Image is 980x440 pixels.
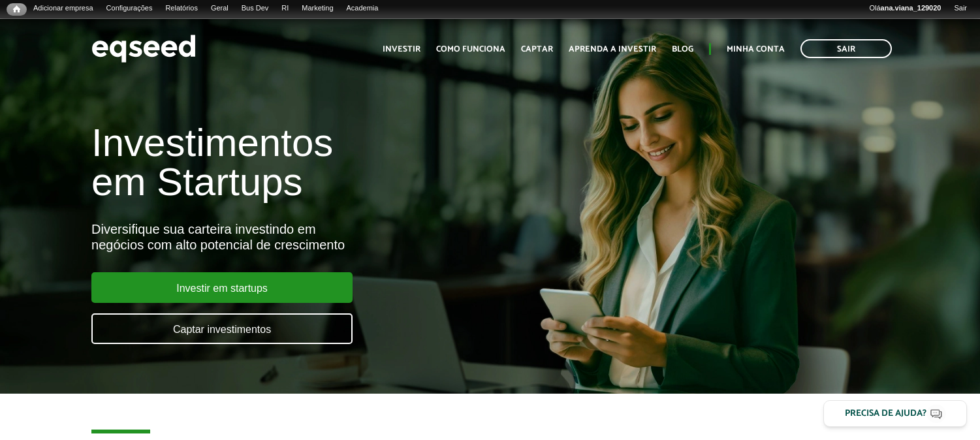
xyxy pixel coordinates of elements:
a: Oláana.viana_129020 [863,3,948,14]
a: Geral [204,3,235,14]
a: Configurações [100,3,159,14]
a: Sair [947,3,973,14]
a: Investir em startups [91,272,353,303]
a: Adicionar empresa [27,3,100,14]
a: Início [7,3,27,16]
img: EqSeed [91,31,196,66]
span: Início [13,5,20,14]
a: Sair [800,39,892,58]
a: Captar [521,45,553,54]
strong: ana.viana_129020 [881,4,941,12]
a: RI [275,3,295,14]
a: Blog [672,45,693,54]
a: Como funciona [436,45,505,54]
a: Minha conta [727,45,785,54]
a: Marketing [295,3,340,14]
a: Relatórios [159,3,204,14]
a: Captar investimentos [91,313,353,344]
a: Academia [340,3,385,14]
div: Diversifique sua carteira investindo em negócios com alto potencial de crescimento [91,221,562,253]
a: Bus Dev [235,3,276,14]
a: Investir [383,45,420,54]
a: Aprenda a investir [569,45,656,54]
h1: Investimentos em Startups [91,123,562,202]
